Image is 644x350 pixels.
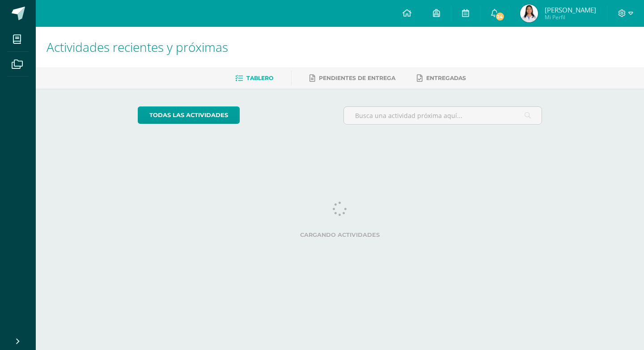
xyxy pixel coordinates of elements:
span: [PERSON_NAME] [545,5,596,14]
span: Actividades recientes y próximas [47,38,228,55]
span: Pendientes de entrega [319,75,395,81]
a: Entregadas [417,71,466,85]
a: Pendientes de entrega [309,71,395,85]
a: Tablero [235,71,273,85]
a: todas las Actividades [138,106,240,124]
img: 97a65471cb6ef70f5b810e38ac33f3e5.png [520,4,538,22]
label: Cargando actividades [138,232,542,238]
span: 24 [495,12,504,21]
span: Mi Perfil [545,13,596,21]
input: Busca una actividad próxima aquí... [344,107,542,124]
span: Entregadas [426,75,466,81]
span: Tablero [246,75,273,81]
